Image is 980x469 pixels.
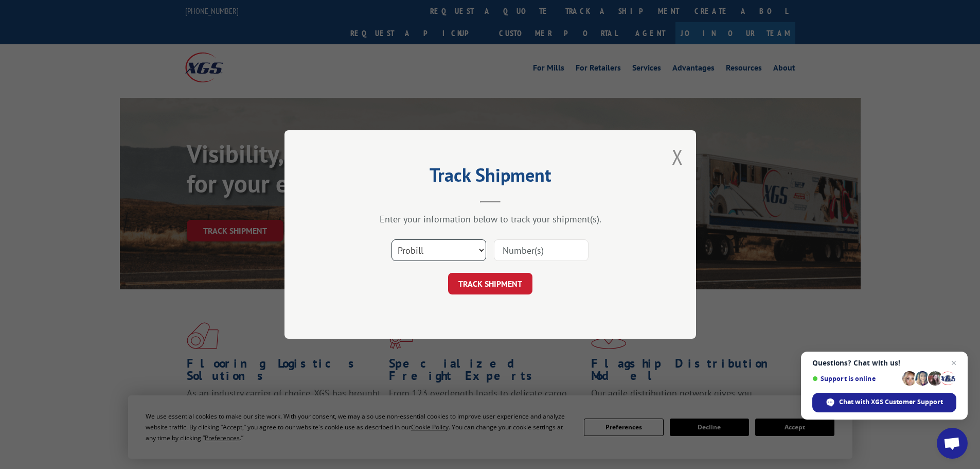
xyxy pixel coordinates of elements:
[448,273,532,294] button: TRACK SHIPMENT
[812,375,899,383] span: Support is online
[937,428,968,459] a: Open chat
[336,213,645,225] div: Enter your information below to track your shipment(s).
[672,143,683,170] button: Close modal
[494,239,589,261] input: Number(s)
[336,168,645,187] h2: Track Shipment
[812,359,956,367] span: Questions? Chat with us!
[839,397,943,407] span: Chat with XGS Customer Support
[812,393,956,412] span: Chat with XGS Customer Support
